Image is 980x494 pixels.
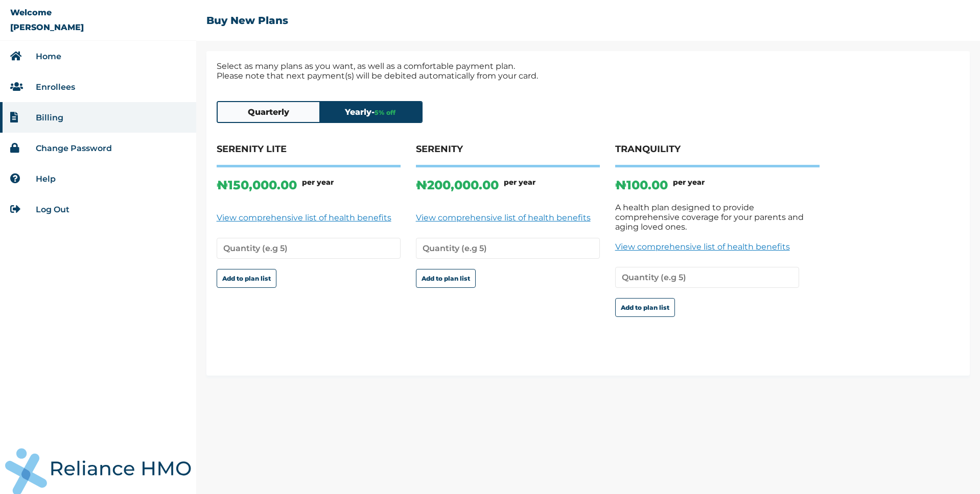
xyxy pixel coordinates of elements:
button: Add to plan list [615,298,675,317]
p: [PERSON_NAME] [10,22,84,32]
a: Enrollees [36,82,75,92]
p: ₦ 100.00 [615,178,668,192]
input: Quantity (e.g 5) [217,238,401,259]
span: 5 % off [375,109,395,116]
a: Help [36,174,56,184]
h6: per year [302,178,334,192]
h2: Buy New Plans [206,14,288,27]
h6: per year [673,178,705,192]
button: Quarterly [218,102,320,122]
button: Yearly-5% off [319,102,422,122]
h4: TRANQUILITY [615,143,820,167]
a: View comprehensive list of health benefits [615,242,820,252]
p: ₦ 200,000.00 [416,178,499,192]
button: Add to plan list [416,269,476,288]
input: Quantity (e.g 5) [416,238,600,259]
p: ₦ 150,000.00 [217,178,297,192]
a: View comprehensive list of health benefits [217,213,401,223]
p: Welcome [10,8,52,17]
p: A health plan designed to provide comprehensive coverage for your parents and aging loved ones. [615,203,820,232]
h4: SERENITY [416,143,600,167]
a: View comprehensive list of health benefits [416,213,600,223]
a: Log Out [36,205,69,214]
a: Home [36,52,61,61]
input: Quantity (e.g 5) [615,267,799,288]
h4: SERENITY LITE [217,143,401,167]
button: Add to plan list [217,269,276,288]
a: Change Password [36,143,112,153]
p: Select as many plans as you want, as well as a comfortable payment plan. Please note that next pa... [217,61,960,81]
h6: per year [504,178,535,192]
a: Billing [36,113,63,122]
